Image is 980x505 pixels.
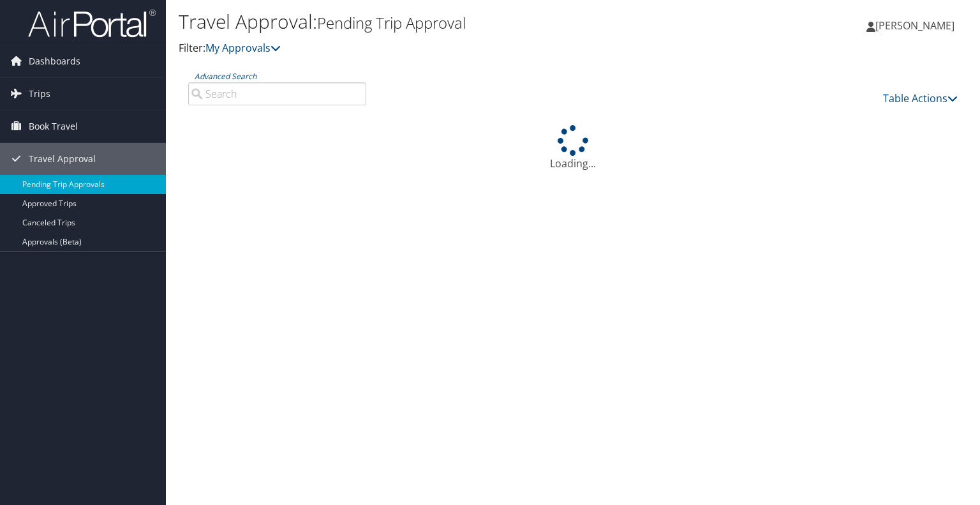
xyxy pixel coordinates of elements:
[179,125,967,171] div: Loading...
[29,45,80,77] span: Dashboards
[29,143,96,175] span: Travel Approval
[875,19,954,33] span: [PERSON_NAME]
[195,71,256,82] a: Advanced Search
[317,12,466,33] small: Pending Trip Approval
[29,78,50,110] span: Trips
[29,110,78,142] span: Book Travel
[205,41,281,55] a: My Approvals
[188,82,366,105] input: Advanced Search
[179,40,704,57] p: Filter:
[866,6,967,45] a: [PERSON_NAME]
[883,91,958,105] a: Table Actions
[28,8,156,38] img: airportal-logo.png
[179,8,704,35] h1: Travel Approval:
